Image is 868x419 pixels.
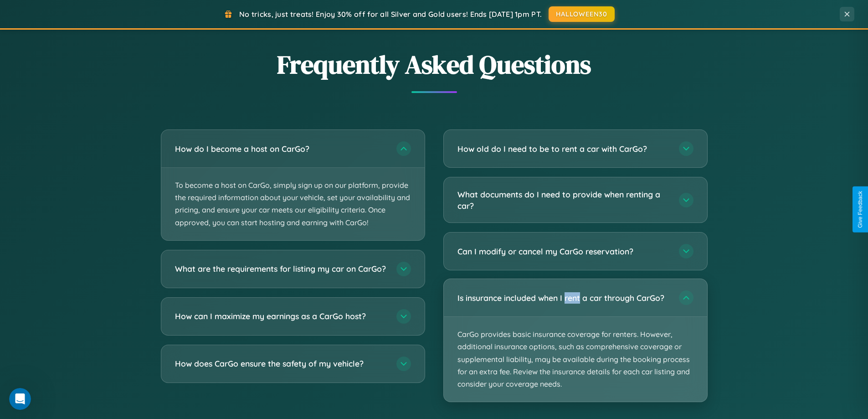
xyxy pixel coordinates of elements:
[161,47,708,82] h2: Frequently Asked Questions
[175,310,387,322] h3: How can I maximize my earnings as a CarGo host?
[161,168,425,240] p: To become a host on CarGo, simply sign up on our platform, provide the required information about...
[175,143,387,155] h3: How do I become a host on CarGo?
[457,189,670,211] h3: What documents do I need to provide when renting a car?
[549,6,615,22] button: HALLOWEEN30
[9,388,31,410] iframe: Intercom live chat
[857,191,863,228] div: Give Feedback
[457,143,670,155] h3: How old do I need to be to rent a car with CarGo?
[444,317,707,402] p: CarGo provides basic insurance coverage for renters. However, additional insurance options, such ...
[175,358,387,369] h3: How does CarGo ensure the safety of my vehicle?
[457,292,670,304] h3: Is insurance included when I rent a car through CarGo?
[239,10,542,19] span: No tricks, just treats! Enjoy 30% off for all Silver and Gold users! Ends [DATE] 1pm PT.
[457,246,670,257] h3: Can I modify or cancel my CarGo reservation?
[175,263,387,274] h3: What are the requirements for listing my car on CarGo?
